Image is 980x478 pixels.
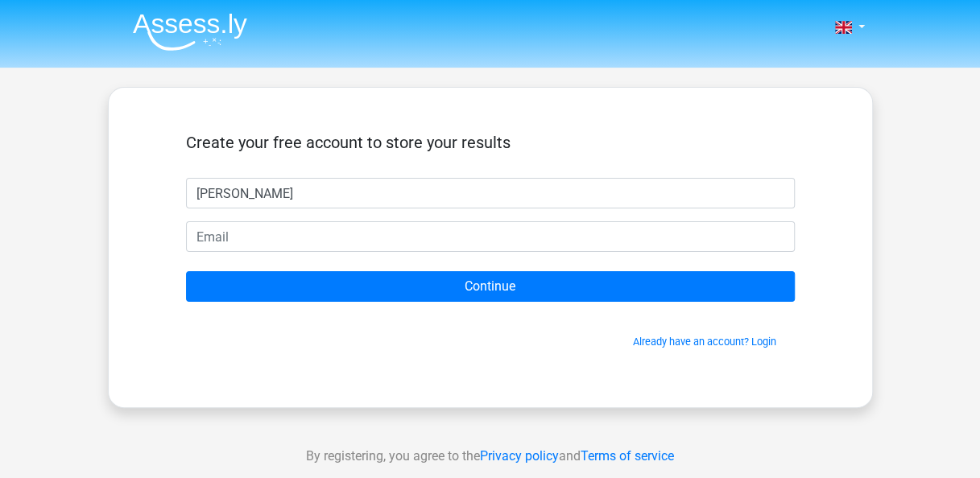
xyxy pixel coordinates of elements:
img: Assessly [133,13,247,51]
a: Terms of service [581,448,674,464]
h5: Create your free account to store your results [186,133,795,152]
input: First name [186,178,795,208]
input: Email [186,221,795,252]
a: Already have an account? Login [633,336,776,348]
a: Privacy policy [480,448,559,464]
input: Continue [186,271,795,302]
